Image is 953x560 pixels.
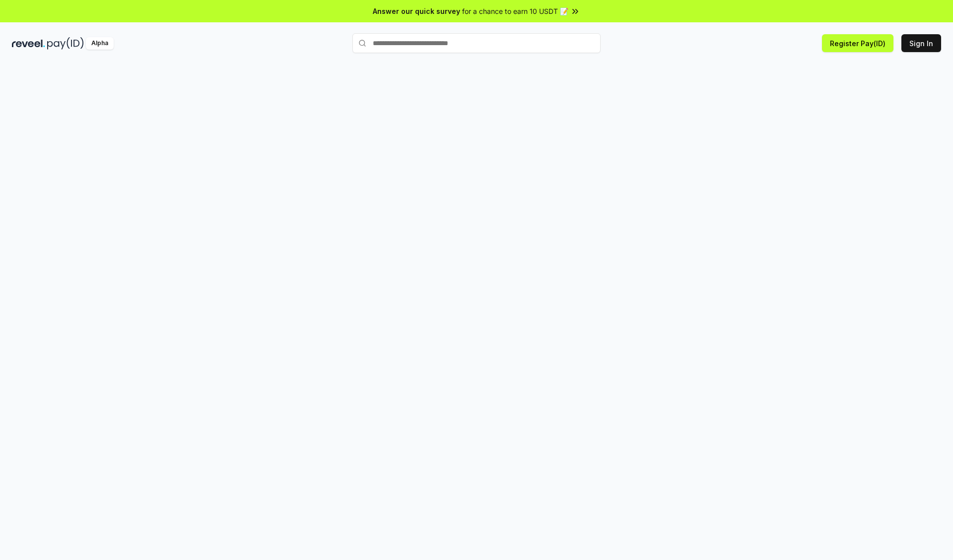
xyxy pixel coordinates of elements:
button: Sign In [901,34,941,52]
span: Answer our quick survey [373,6,460,16]
img: pay_id [47,37,84,50]
button: Register Pay(ID) [822,34,893,52]
span: for a chance to earn 10 USDT 📝 [462,6,568,16]
img: reveel_dark [12,37,45,50]
div: Alpha [86,37,114,50]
